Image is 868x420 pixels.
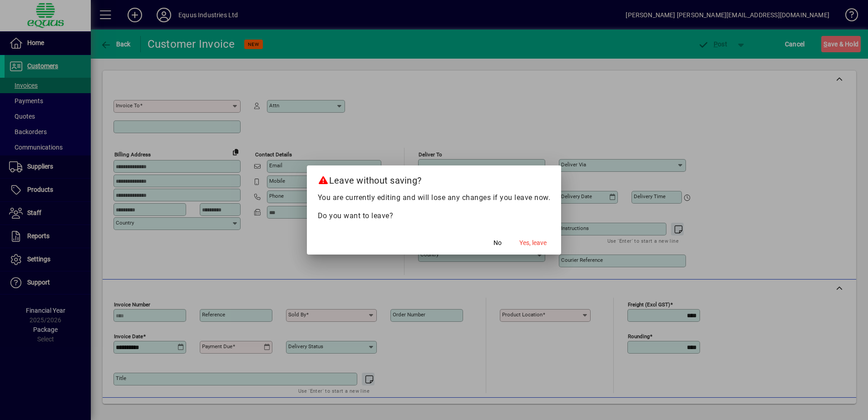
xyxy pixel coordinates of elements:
p: Do you want to leave? [318,210,551,221]
span: No [493,238,502,248]
button: Yes, leave [516,235,550,251]
h2: Leave without saving? [307,165,562,192]
span: Yes, leave [519,238,547,248]
p: You are currently editing and will lose any changes if you leave now. [318,192,551,203]
button: No [483,235,512,251]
